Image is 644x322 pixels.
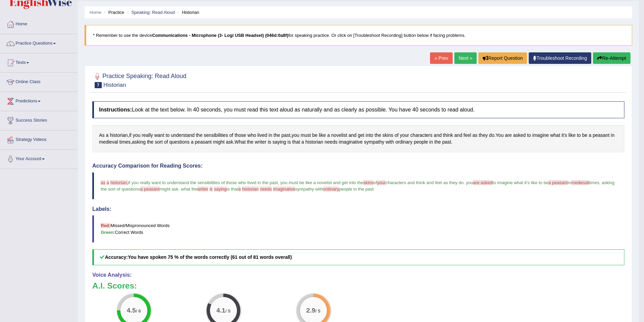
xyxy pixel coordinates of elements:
a: Strategy Videos [0,130,77,147]
span: Click to see word definition [325,139,337,146]
div: , , . , . . [92,125,624,152]
span: Click to see word definition [99,139,118,146]
span: Click to see word definition [550,132,560,139]
span: a peasant [140,187,160,192]
span: 7 [95,82,102,88]
span: . [178,187,180,192]
span: Click to see word definition [273,132,280,139]
span: Click to see word definition [479,132,487,139]
small: / 5 [225,308,231,314]
a: Speaking: Read Aloud [131,10,175,15]
a: Home [90,10,101,15]
span: Click to see word definition [235,139,246,146]
li: Practice [102,9,124,16]
span: Click to see word definition [142,132,153,139]
span: Click to see word definition [364,139,384,146]
span: Click to see word definition [247,132,256,139]
span: Click to see word definition [349,132,356,139]
span: Click to see word definition [429,139,433,146]
span: Click to see word definition [292,132,300,139]
span: you must be like a novelist and get into the [280,180,363,185]
span: Click to see word definition [339,139,363,146]
span: historian [242,187,259,192]
h4: Accuracy Comparison for Reading Scores: [92,163,624,169]
span: Click to see word definition [382,132,393,139]
span: Click to see word definition [513,132,526,139]
h4: Labels: [92,206,624,212]
a: Online Class [0,73,77,90]
small: / 6 [136,308,141,314]
span: Click to see word definition [129,132,132,139]
span: Click to see word definition [255,139,266,146]
span: Click to see word definition [331,132,347,139]
span: Click to see word definition [110,132,128,139]
span: in [568,180,571,185]
h5: Accuracy: [92,249,624,265]
span: Click to see word definition [155,139,163,146]
span: Click to see word definition [569,132,576,139]
span: Click to see word definition [562,132,567,139]
span: Click to see word definition [312,132,318,139]
span: Click to see word definition [400,132,409,139]
h2: Practice Speaking: Read Aloud [92,71,186,88]
span: Click to see word definition [327,132,330,139]
span: Click to see word definition [414,139,428,146]
span: if you really want to understand the sensibilities of those who lived in the past [128,180,278,185]
span: a [238,187,241,192]
big: 4.5 [127,307,136,314]
span: as [101,180,105,185]
span: Click to see word definition [410,132,432,139]
span: Click to see word definition [358,132,364,139]
span: Click to see word definition [213,139,224,146]
span: Click to see word definition [196,132,202,139]
span: Click to see word definition [532,132,549,139]
button: Re-Attempt [593,52,630,64]
span: Click to see word definition [375,132,381,139]
span: Click to see word definition [106,132,109,139]
b: A.I. Scores: [92,281,137,290]
span: sympathy with [295,187,323,192]
li: Historian [176,9,199,16]
span: Click to see word definition [133,132,141,139]
span: imaginative [273,187,295,192]
span: Click to see word definition [442,139,451,146]
span: Click to see word definition [305,139,323,146]
a: Next » [454,52,477,64]
b: Green: [101,230,115,235]
span: characters and think and feel as they do [386,180,464,185]
span: Click to see word definition [166,132,170,139]
span: Click to see word definition [473,132,478,139]
span: of [374,180,377,185]
span: are asked [473,180,492,185]
span: Click to see word definition [171,132,195,139]
small: / 5 [315,308,320,314]
span: Click to see word definition [589,132,591,139]
span: Click to see word definition [132,139,145,146]
span: Click to see word definition [611,132,615,139]
a: Home [0,15,77,32]
span: , [599,180,601,185]
span: Click to see word definition [99,132,104,139]
span: . [463,180,465,185]
span: Click to see word definition [292,139,300,146]
span: Click to see word definition [395,139,412,146]
span: a [106,180,109,185]
span: Click to see word definition [204,132,228,139]
small: Historian [103,82,126,88]
span: Click to see word definition [577,132,581,139]
span: might ask [160,187,178,192]
a: Predictions [0,92,77,109]
span: Click to see word definition [454,132,462,139]
span: Click to see word definition [302,139,304,146]
blockquote: Missed/Mispronounced Words Correct Words [92,215,624,242]
span: Click to see word definition [226,139,233,146]
span: Click to see word definition [229,132,233,139]
a: « Prev [430,52,452,64]
b: Instructions: [99,107,132,113]
span: Click to see word definition [593,132,610,139]
a: Troubleshoot Recording [529,52,591,64]
a: Practice Questions [0,34,77,51]
span: Click to see word definition [505,132,512,139]
span: historian, [110,180,128,185]
a: Success Stories [0,111,77,128]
